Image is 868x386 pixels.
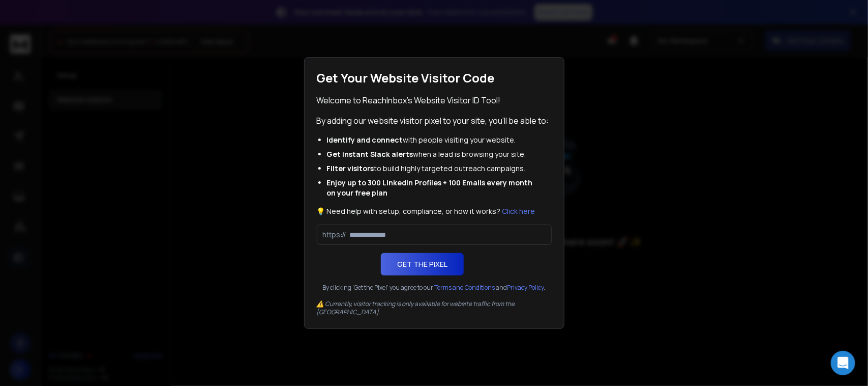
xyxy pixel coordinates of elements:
p: Welcome to ReachInbox's Website Visitor ID Tool! [317,94,552,106]
li: to build highly targeted outreach campaigns. [327,163,542,174]
div: Open Intercom Messenger [831,351,855,375]
button: Click here [502,206,535,216]
span: Filter visitors [327,163,374,173]
p: By clicking 'Get the Pixel' you agree to our and . [317,284,552,292]
li: with people visiting your website. [327,135,542,145]
span: Identify and connect [327,135,403,145]
h1: Get Your Website Visitor Code [317,70,552,86]
p: 💡 Need help with setup, compliance, or how it works? [317,206,552,216]
a: Privacy Policy [507,283,544,292]
p: ⚠️ Currently, visitor tracking is only available for website traffic from the [GEOGRAPHIC_DATA]. [317,300,552,316]
a: Terms and Conditions [435,283,495,292]
li: Enjoy up to 300 LinkedIn Profiles + 100 Emails every month on your free plan [327,178,542,198]
span: Get instant Slack alerts [327,149,413,159]
a: Click here [502,206,535,216]
button: Get the Pixel [381,253,464,275]
p: By adding our website visitor pixel to your site, you'll be able to: [317,115,552,127]
li: when a lead is browsing your site. [327,149,542,159]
